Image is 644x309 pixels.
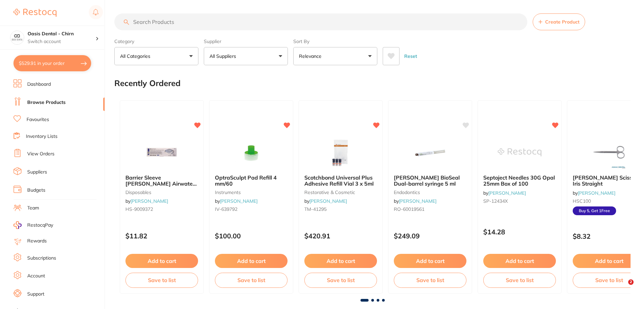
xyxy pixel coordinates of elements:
iframe: Intercom live chat [614,279,631,296]
span: Create Product [545,19,579,25]
p: All Categories [120,53,153,60]
h2: Recently Ordered [114,79,181,88]
button: Add to cart [394,254,466,268]
small: SP-12434X [483,198,556,204]
a: [PERSON_NAME] [220,198,258,204]
img: Scotchbond Universal Plus Adhesive Refill Vial 3 x 5ml [319,136,363,169]
small: endodontics [394,190,466,195]
small: instruments [215,190,288,195]
a: Subscriptions [27,255,56,262]
button: All Categories [114,47,198,65]
b: Barrier Sleeve HENRY SCHEIN Airwater Syringe Pk of 500 [125,175,198,187]
label: Sort By [293,38,377,44]
p: Relevance [299,53,324,60]
small: RO-60019561 [394,206,466,212]
small: restorative & cosmetic [304,190,377,195]
small: disposables [125,190,198,195]
a: Budgets [27,187,45,194]
a: [PERSON_NAME] [488,190,526,196]
button: Save to list [483,273,556,287]
button: Relevance [293,47,377,65]
a: Browse Products [27,99,66,106]
button: Save to list [304,273,377,287]
p: All Suppliers [210,53,239,60]
img: Oasis Dental - Chirn [10,31,24,44]
a: Favourites [27,116,49,123]
img: Septoject Needles 30G Opal 25mm Box of 100 [498,136,541,169]
img: Barrier Sleeve HENRY SCHEIN Airwater Syringe Pk of 500 [140,136,184,169]
button: Add to cart [125,254,198,268]
a: RestocqPay [13,221,53,229]
input: Search Products [114,13,527,30]
button: Add to cart [304,254,377,268]
b: Septoject Needles 30G Opal 25mm Box of 100 [483,175,556,187]
p: $11.82 [125,232,198,240]
img: RestocqPay [13,221,22,229]
span: 2 [628,279,634,285]
a: Support [27,291,44,298]
a: Rewards [27,238,47,244]
button: All Suppliers [204,47,288,65]
a: Restocq Logo [13,5,56,21]
p: Switch account [28,38,96,45]
span: by [394,198,437,204]
b: Scotchbond Universal Plus Adhesive Refill Vial 3 x 5ml [304,175,377,187]
button: Create Product [533,13,585,30]
small: HS-9009372 [125,206,198,212]
label: Category [114,38,198,44]
button: Save to list [215,273,288,287]
a: [PERSON_NAME] [309,198,347,204]
button: Add to cart [483,254,556,268]
a: [PERSON_NAME] [130,198,168,204]
a: Dashboard [27,81,51,88]
img: OptraSculpt Pad Refill 4 mm/60 [229,136,273,169]
span: by [304,198,347,204]
a: [PERSON_NAME] [399,198,437,204]
b: OptraSculpt Pad Refill 4 mm/60 [215,175,288,187]
p: $14.28 [483,228,556,236]
img: Hanson Scissors Iris Straight [587,136,631,169]
button: Save to list [394,273,466,287]
h4: Oasis Dental - Chirn [28,31,96,37]
span: by [573,190,615,196]
span: Buy 5, Get 1 Free [573,206,616,215]
small: TM-41295 [304,206,377,212]
img: Restocq Logo [13,9,56,17]
span: RestocqPay [27,222,53,229]
a: [PERSON_NAME] [578,190,615,196]
button: Save to list [125,273,198,287]
img: ROEKO GuttaFlow BioSeal Dual-barrel syringe 5 ml [408,136,452,169]
a: Suppliers [27,169,47,176]
label: Supplier [204,38,288,44]
a: View Orders [27,151,54,157]
a: Inventory Lists [26,133,58,140]
button: Add to cart [215,254,288,268]
small: IV-639792 [215,206,288,212]
span: by [125,198,168,204]
p: $100.00 [215,232,288,240]
a: Team [27,205,39,211]
button: Reset [402,47,419,65]
p: $249.09 [394,232,466,240]
a: Account [27,273,45,279]
span: by [483,190,526,196]
span: by [215,198,258,204]
p: $420.91 [304,232,377,240]
button: $529.91 in your order [13,55,91,71]
b: ROEKO GuttaFlow BioSeal Dual-barrel syringe 5 ml [394,175,466,187]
